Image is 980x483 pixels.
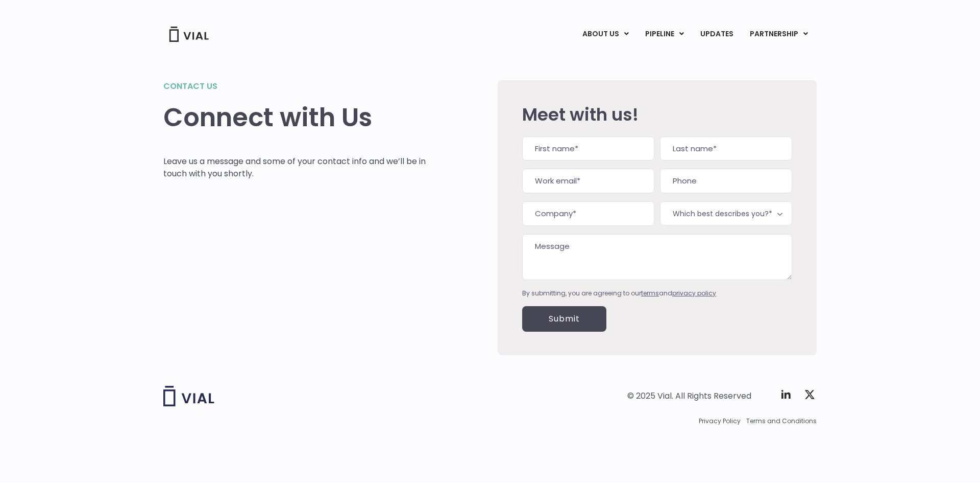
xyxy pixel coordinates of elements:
[637,26,692,43] a: PIPELINEMenu Toggle
[574,26,636,43] a: ABOUT USMenu Toggle
[522,289,792,298] div: By submitting, you are agreeing to our and
[746,417,817,426] a: Terms and Conditions
[692,26,741,43] a: UPDATES
[168,27,209,42] img: Vial Logo
[163,103,426,132] h1: Connect with Us
[163,386,214,406] img: Vial logo wih "Vial" spelled out
[699,417,741,426] a: Privacy Policy
[627,390,751,402] div: © 2025 Vial. All Rights Reserved
[163,155,426,180] p: Leave us a message and some of your contact info and we’ll be in touch with you shortly.
[163,80,426,93] h2: Contact us
[641,289,659,297] a: terms
[522,105,792,124] h2: Meet with us!
[672,289,716,297] a: privacy policy
[522,306,606,332] input: Submit
[522,169,654,193] input: Work email*
[660,136,792,161] input: Last name*
[660,169,792,193] input: Phone
[742,26,816,43] a: PARTNERSHIPMenu Toggle
[522,201,654,226] input: Company*
[522,136,654,161] input: First name*
[660,201,792,225] span: Which best describes you?*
